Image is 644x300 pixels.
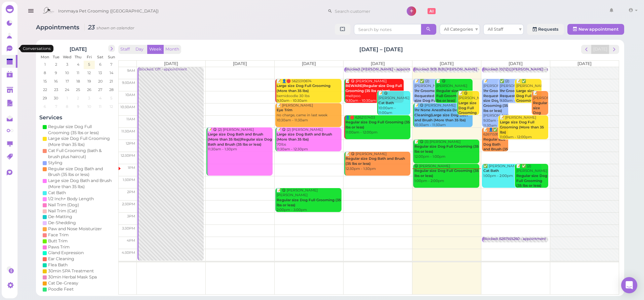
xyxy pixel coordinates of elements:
[276,127,341,152] div: 📝 😋 (2) [PERSON_NAME] 70lbs 11:30am - 12:30pm
[345,152,410,172] div: 📝 😋 [PERSON_NAME] 12:30pm - 1:30pm
[378,91,410,116] div: 📝 😋 [PERSON_NAME] 10:00am - 11:00am
[516,89,536,113] b: Large size Dog Full Grooming (More than 35 lbs)
[54,61,57,67] span: 2
[52,55,59,59] span: Tue
[414,89,449,113] b: 1hr Groomer Requested|Regular size Dog Full Grooming (35 lbs or less)
[48,178,113,190] div: Large size Dog Bath and Brush (More than 35 lbs)
[109,103,114,110] span: 12
[43,70,47,76] span: 8
[65,61,69,67] span: 3
[65,78,69,84] span: 17
[533,101,547,140] b: Regular size Dog Bath and Brush (35 lbs or less)
[48,148,113,160] div: Cat Full Grooming (bath & brush plus haircut)
[127,214,135,218] span: 3pm
[65,70,70,76] span: 10
[120,153,135,158] span: 12:30pm
[42,78,47,84] span: 15
[127,190,135,194] span: 2pm
[65,103,69,110] span: 8
[500,120,544,134] b: Large size Dog Full Grooming (More than 35 lbs)
[359,46,403,53] h2: [DATE] – [DATE]
[97,55,103,59] span: Sat
[345,67,419,72] div: Blocked: [PERSON_NAME] • appointment
[48,286,74,292] div: Poodle Feet
[76,95,80,101] span: 2
[276,108,292,112] b: Eye Trim
[48,274,97,280] div: 30min Herbal Mask Spa
[414,67,503,72] div: Blocked: 9(9) 8(8)[PERSON_NAME] • appointment
[370,61,385,66] span: [DATE]
[345,115,410,135] div: 👤🛑 6262157403 11:00am - 12:00pm
[48,196,94,202] div: 1/2 Inch+ Body Length
[48,124,113,136] div: Regular size Dog Full Grooming (35 lbs or less)
[48,238,68,244] div: Butt Trim
[48,214,72,220] div: De-Matting
[41,55,49,59] span: Mon
[98,61,102,67] span: 6
[414,169,478,178] b: Regular size Dog Full Grooming (35 lbs or less)
[414,79,450,128] div: 📝 ✅ (2) [PERSON_NAME] kobe [PERSON_NAME] 9:30am - 10:30am
[48,250,84,256] div: Gland Expression
[109,70,114,76] span: 14
[118,45,132,54] button: Staff
[439,61,453,66] span: [DATE]
[508,61,522,66] span: [DATE]
[58,2,159,21] span: Ironmaya Pet Grooming ([GEOGRAPHIC_DATA])
[125,93,135,97] span: 10am
[43,103,47,110] span: 6
[87,61,91,67] span: 5
[48,256,74,262] div: Ear Cleaning
[483,137,508,156] b: Regular size Dog Bath and Brush (35 lbs or less)
[147,45,164,54] button: Week
[43,61,46,67] span: 1
[86,55,91,59] span: Fri
[125,141,135,146] span: 12pm
[66,95,68,101] span: 1
[414,164,479,184] div: 😋 [PERSON_NAME] 1:00pm - 2:00pm
[578,27,618,32] span: New appointment
[414,144,478,154] b: Regular size Dog Full Grooming (35 lbs or less)
[138,67,203,72] div: Blocked: Off • appointment
[436,89,469,103] b: Regular size Dog Full Grooming (35 lbs or less)
[97,87,103,93] span: 27
[301,61,316,66] span: [DATE]
[48,244,70,250] div: Paws Trim
[110,95,113,101] span: 5
[53,95,59,101] span: 30
[63,55,71,59] span: Wed
[96,26,134,30] small: shown on calendar
[567,24,624,35] button: New appointment
[108,55,115,59] span: Sun
[48,226,102,232] div: Paw and Nose Moisturizer
[75,87,81,93] span: 25
[48,160,63,166] div: Styling
[97,78,103,84] span: 20
[345,79,403,103] div: 📝 😋 [PERSON_NAME] meltpoo 9:30am - 10:30am
[86,87,92,93] span: 26
[483,169,498,173] b: Cat Bath
[108,45,115,52] button: next
[126,117,135,121] span: 11am
[488,27,503,32] span: All Staff
[87,70,91,76] span: 12
[591,45,609,54] button: [DATE]
[499,79,525,109] div: ✅ (2) [PERSON_NAME] 9:30am - 10:30am
[532,91,548,160] div: 📝 [PERSON_NAME] ds 10:00am - 11:00am
[483,164,541,179] div: ✅ [PERSON_NAME] 1:00pm - 2:00pm
[122,178,135,182] span: 1:30pm
[163,45,181,54] button: Month
[444,27,473,32] span: All Categories
[345,156,405,166] b: Regular size Dog Bath and Brush (35 lbs or less)
[345,84,402,93] b: BEWARE|Regular size Dog Full Grooming (35 lbs or less)
[98,95,102,101] span: 4
[483,127,508,177] div: 📝 👤✅ 6267159939 [GEOGRAPHIC_DATA] , corgi 11:30am - 12:30pm
[483,79,508,128] div: 📝 [PERSON_NAME] [PERSON_NAME] 9:30am - 11:30am
[108,87,114,93] span: 28
[87,95,91,101] span: 3
[276,79,341,103] div: 📝 👤🛑 5623310674 bernidoodle 30 lbs 9:30am - 10:30am
[48,208,77,214] div: Nail Trim (Cat)
[98,103,102,110] span: 11
[499,115,548,140] div: 📝 [PERSON_NAME] 11:00am - 12:00pm
[276,84,330,93] b: Large size Dog Full Grooming (More than 35 lbs)
[121,250,135,255] span: 4:30pm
